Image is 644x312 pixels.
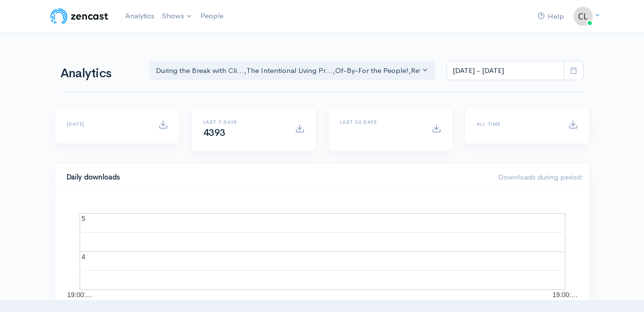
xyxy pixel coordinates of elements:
a: Help [534,6,568,27]
div: During the Break with Cli... , The Intentional Living Pr... , Of-By-For the People! , Rethink - R... [156,65,421,76]
h6: [DATE] [67,121,147,127]
img: ZenCast Logo [49,7,110,26]
text: 5 [82,215,85,222]
h6: Last 30 days [340,120,420,125]
a: Shows [158,6,197,27]
svg: A chart. [67,204,578,300]
text: 19:00:… [67,291,93,299]
span: 4393 [203,127,225,139]
text: 19:00:… [552,291,578,299]
input: analytics date range selector [446,61,564,81]
h6: All time [477,121,557,127]
h1: Analytics [60,67,138,81]
button: During the Break with Cli..., The Intentional Living Pr..., Of-By-For the People!, Rethink - Rese... [150,61,435,81]
span: Downloads during period: [498,172,584,181]
h4: Daily downloads [67,173,487,181]
h6: Last 7 days [203,120,283,125]
img: ... [574,7,593,26]
text: 4 [82,253,85,261]
a: People [197,6,227,26]
a: Analytics [121,6,158,26]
